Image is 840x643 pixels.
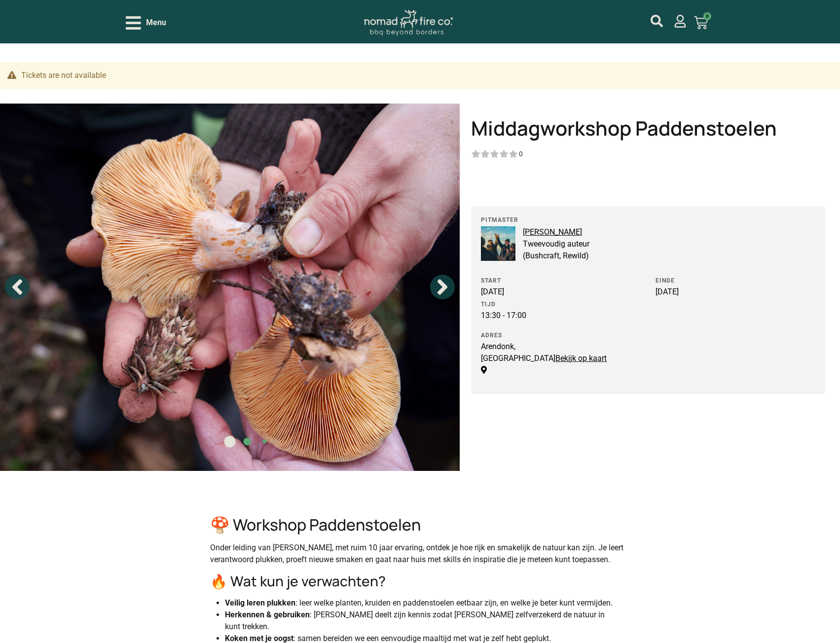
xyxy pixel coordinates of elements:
[481,301,496,308] span: Tijd
[225,598,295,607] strong: Veilig leren plukken
[481,341,609,376] div: Arendonk, [GEOGRAPHIC_DATA]
[225,609,616,633] li: : [PERSON_NAME] deelt zijn kennis zodat [PERSON_NAME] zelfverzekerd de natuur in kunt trekken.
[481,238,609,262] span: Tweevoudig auteur (Bushcraft, Rewild)
[225,597,616,609] li: : leer welke planten, kruiden en paddenstoelen eetbaar zijn, en welke je beter kunt vermijden.
[481,354,607,375] a: Bekijk op kaart
[481,332,502,339] span: Adres
[5,275,30,299] span: Previous slide
[656,286,783,298] div: [DATE]
[225,634,293,643] strong: Koken met je oogst
[210,573,630,590] h3: 🔥 Wat kun je verwachten?
[210,542,630,566] p: Onder leiding van [PERSON_NAME], met ruim 10 jaar ervaring, ontdek je hoe rijk en smakelijk de na...
[481,310,609,321] div: 13:30 - 17:00
[682,10,720,36] a: 0
[146,17,166,29] span: Menu
[481,286,609,298] div: [DATE]
[481,277,501,284] span: Start
[519,149,523,159] div: 0
[523,227,582,237] a: [PERSON_NAME]
[210,515,630,534] h2: 🍄 Workshop Paddenstoelen
[243,438,251,445] span: Go to slide 2
[126,14,166,32] div: Open/Close Menu
[471,118,825,138] h1: Middagworkshop Paddenstoelen
[364,10,453,36] img: Nomad Logo
[225,610,310,619] strong: Herkennen & gebruiken
[703,12,711,20] span: 0
[481,217,815,223] span: Pitmaster
[481,226,515,261] img: vissen met Grill Bill op oosterschelde-7615-N
[224,436,236,447] span: Go to slide 1
[674,15,687,28] a: mijn account
[262,439,266,443] span: Go to slide 3
[651,15,663,27] a: mijn account
[430,275,455,299] span: Next slide
[656,277,675,284] span: Einde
